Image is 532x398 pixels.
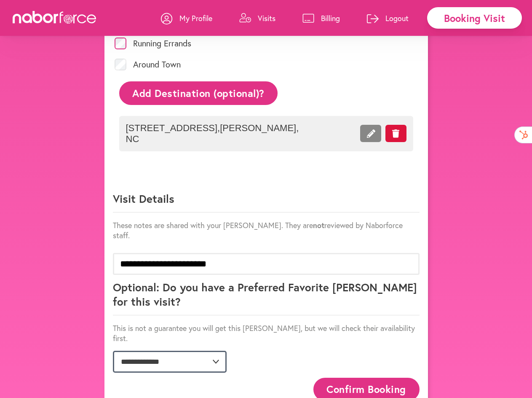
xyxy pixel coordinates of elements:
p: My Profile [179,13,212,23]
label: Around Town [133,60,181,69]
a: Visits [239,5,275,31]
p: This is not a guarantee you will get this [PERSON_NAME], but we will check their availability first. [113,323,420,343]
p: Billing [321,13,340,23]
div: Booking Visit [427,7,522,29]
a: Logout [367,5,409,31]
p: Visits [258,13,275,23]
p: Optional: Do you have a Preferred Favorite [PERSON_NAME] for this visit? [113,280,420,315]
strong: not [313,220,324,230]
a: Billing [302,5,340,31]
a: My Profile [161,5,212,31]
p: These notes are shared with your [PERSON_NAME]. They are reviewed by Naborforce staff. [113,220,420,240]
button: Add Destination (optional)? [119,81,278,105]
span: [STREET_ADDRESS] , [PERSON_NAME] , NC [126,123,311,145]
p: Visit Details [113,191,420,212]
label: Running Errands [133,39,191,48]
p: Logout [385,13,409,23]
